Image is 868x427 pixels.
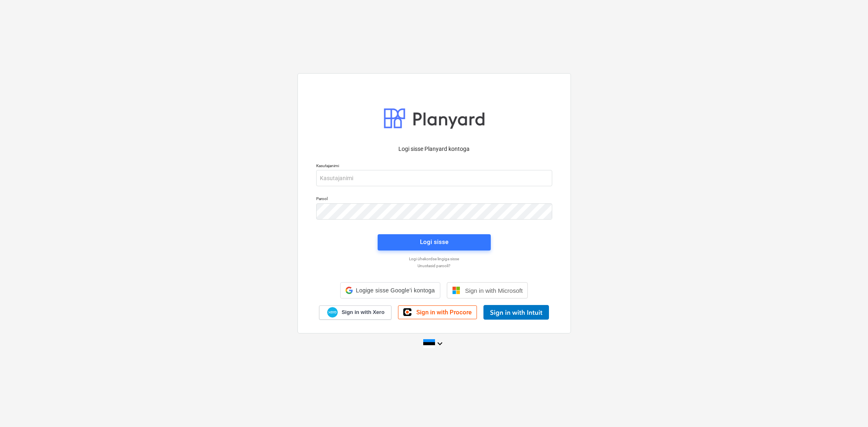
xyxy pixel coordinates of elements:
[356,287,435,294] span: Logige sisse Google’i kontoga
[465,287,523,294] span: Sign in with Microsoft
[416,309,472,316] span: Sign in with Procore
[420,237,448,247] div: Logi sisse
[435,339,445,349] i: keyboard_arrow_down
[316,145,552,153] p: Logi sisse Planyard kontoga
[319,305,391,320] a: Sign in with Xero
[312,256,556,261] a: Logi ühekordse lingiga sisse
[316,163,552,170] p: Kasutajanimi
[341,309,384,316] span: Sign in with Xero
[340,282,440,298] div: Logige sisse Google’i kontoga
[316,196,552,203] p: Parool
[312,263,556,268] a: Unustasid parooli?
[378,234,491,251] button: Logi sisse
[452,286,460,294] img: Microsoft logo
[398,305,477,319] a: Sign in with Procore
[327,307,338,318] img: Xero logo
[316,170,552,186] input: Kasutajanimi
